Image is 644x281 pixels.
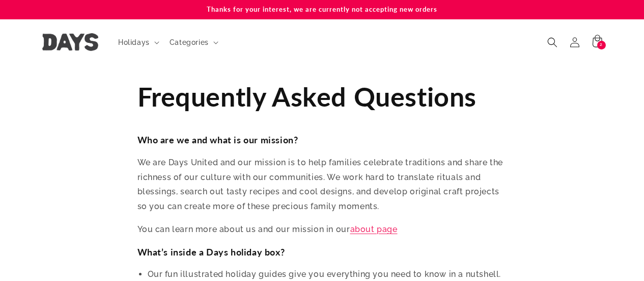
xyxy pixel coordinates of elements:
img: Days United [42,33,98,51]
p: We are Days United and our mission is to help families celebrate traditions and share the richnes... [137,156,507,214]
a: about page [350,224,398,234]
summary: Holidays [112,32,163,53]
summary: Search [541,31,564,54]
p: You can learn more about us and our mission in our [137,222,507,237]
span: 2 [600,41,603,49]
h3: Who are we and what is our mission? [137,134,507,146]
h1: Frequently Asked Questions [137,80,507,114]
span: Categories [170,38,209,47]
h3: What’s inside a Days holiday box? [137,246,507,258]
span: Holidays [118,38,150,47]
summary: Categories [163,32,222,53]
